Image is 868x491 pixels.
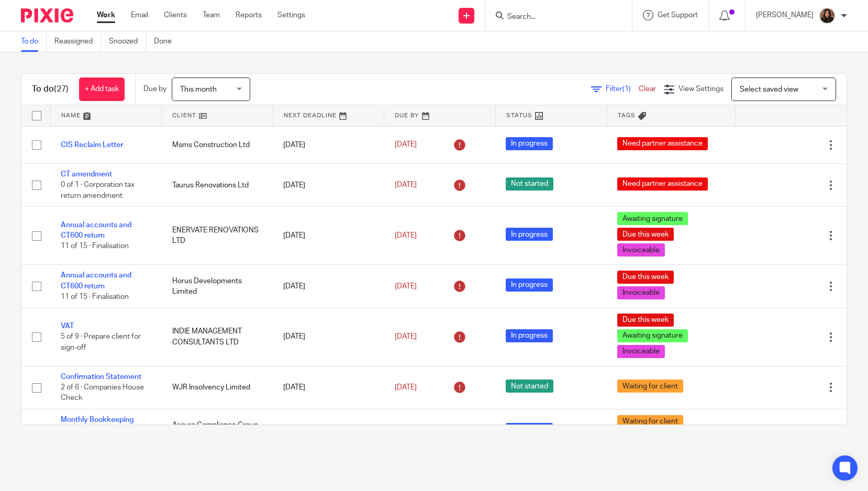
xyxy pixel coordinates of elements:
[61,221,131,239] a: Annual accounts and CT600 return
[506,329,553,342] span: In progress
[54,31,101,52] a: Reassigned
[32,84,69,95] h1: To do
[617,243,665,256] span: Invoiceable
[131,10,148,20] a: Email
[203,10,220,20] a: Team
[506,423,553,436] span: In progress
[162,265,273,308] td: Horus Developments Limited
[506,177,553,191] span: Not started
[506,13,600,22] input: Search
[678,85,724,93] span: View Settings
[819,7,836,24] img: Headshot.jpg
[617,137,708,150] span: Need partner assistance
[617,212,688,225] span: Awaiting signature
[21,31,47,52] a: To do
[273,126,384,163] td: [DATE]
[395,384,417,391] span: [DATE]
[617,415,683,428] span: Waiting for client
[273,265,384,308] td: [DATE]
[617,380,683,393] span: Waiting for client
[617,228,674,241] span: Due this week
[617,314,674,327] span: Due this week
[617,345,665,358] span: Invoiceable
[61,141,123,149] a: CIS Reclaim Letter
[54,85,69,93] span: (27)
[273,163,384,206] td: [DATE]
[617,329,688,342] span: Awaiting signature
[236,10,262,20] a: Reports
[506,228,553,241] span: In progress
[273,366,384,409] td: [DATE]
[162,308,273,366] td: INDIE MANAGEMENT CONSULTANTS LTD
[395,141,417,149] span: [DATE]
[61,322,74,330] a: VAT
[61,373,141,381] a: Confirmation Statement
[617,177,708,191] span: Need partner assistance
[109,31,146,52] a: Snoozed
[180,86,217,93] span: This month
[618,113,636,118] span: Tags
[273,308,384,366] td: [DATE]
[639,85,656,93] a: Clear
[617,271,674,284] span: Due this week
[606,85,639,93] span: Filter
[61,272,131,289] a: Annual accounts and CT600 return
[395,232,417,239] span: [DATE]
[506,380,553,393] span: Not started
[277,10,305,20] a: Settings
[97,10,115,20] a: Work
[61,384,144,402] span: 2 of 6 · Companies House Check
[79,77,125,101] a: + Add task
[162,163,273,206] td: Taurus Renovations Ltd
[658,12,698,19] span: Get Support
[162,207,273,265] td: ENERVATE RENOVATIONS LTD
[506,278,553,292] span: In progress
[162,409,273,452] td: Assure Compliance Group Limited
[61,182,135,200] span: 0 of 1 · Corporation tax return amendment
[395,181,417,188] span: [DATE]
[61,243,129,250] span: 11 of 15 · Finalisation
[740,86,798,93] span: Select saved view
[154,31,180,52] a: Done
[164,10,187,20] a: Clients
[162,126,273,163] td: Msms Construction Ltd
[395,333,417,340] span: [DATE]
[61,333,141,351] span: 5 of 9 · Prepare client for sign-off
[61,171,112,178] a: CT amendment
[756,10,814,20] p: [PERSON_NAME]
[21,8,73,23] img: Pixie
[506,137,553,150] span: In progress
[273,409,384,452] td: [DATE]
[143,84,166,94] p: Due by
[61,416,133,423] a: Monthly Bookkeeping
[395,283,417,290] span: [DATE]
[162,366,273,409] td: WJR Insolvency Limited
[622,85,631,93] span: (1)
[61,293,129,300] span: 11 of 15 · Finalisation
[617,286,665,299] span: Invoiceable
[273,207,384,265] td: [DATE]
